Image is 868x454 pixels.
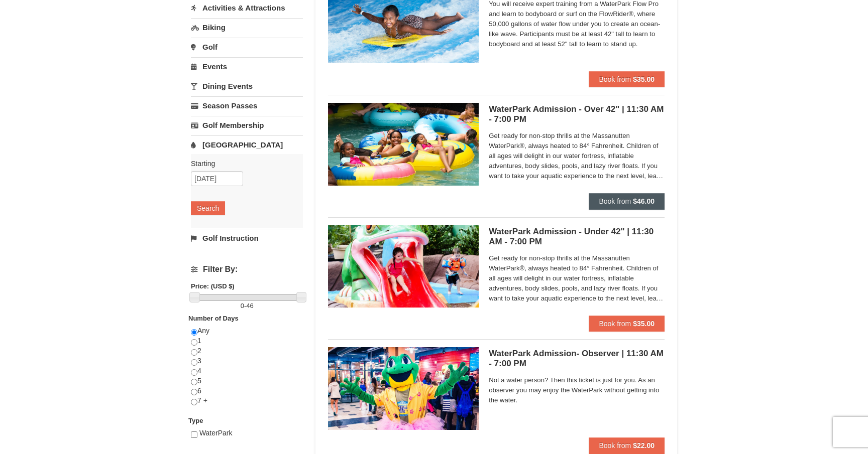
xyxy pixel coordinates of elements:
label: Starting [191,159,295,169]
a: Biking [191,18,303,37]
button: Search [191,201,225,215]
strong: Number of Days [188,315,239,322]
h5: WaterPark Admission - Over 42" | 11:30 AM - 7:00 PM [489,104,665,124]
span: Get ready for non-stop thrills at the Massanutten WaterPark®, always heated to 84° Fahrenheit. Ch... [489,253,665,304]
span: 46 [246,302,253,310]
strong: $22.00 [633,441,655,449]
button: Book from $35.00 [589,316,665,332]
a: Season Passes [191,96,303,115]
strong: $46.00 [633,197,655,205]
strong: Type [188,417,203,424]
span: Get ready for non-stop thrills at the Massanutten WaterPark®, always heated to 84° Fahrenheit. Ch... [489,131,665,181]
span: 0 [241,302,244,310]
img: 6619917-1560-394ba125.jpg [328,103,479,185]
button: Book from $35.00 [589,71,665,87]
a: Golf Membership [191,116,303,134]
span: Book from [599,75,631,83]
h5: WaterPark Admission - Under 42" | 11:30 AM - 7:00 PM [489,227,665,247]
h5: WaterPark Admission- Observer | 11:30 AM - 7:00 PM [489,349,665,369]
span: Book from [599,441,631,449]
label: - [191,301,303,311]
a: [GEOGRAPHIC_DATA] [191,135,303,154]
h4: Filter By: [191,265,303,274]
strong: Price: (USD $) [191,282,235,290]
span: Book from [599,320,631,328]
div: Any 1 2 3 4 5 6 7 + [191,326,303,416]
a: Golf Instruction [191,229,303,247]
a: Golf [191,38,303,56]
img: 6619917-1587-675fdf84.jpg [328,347,479,429]
span: Book from [599,197,631,205]
span: Not a water person? Then this ticket is just for you. As an observer you may enjoy the WaterPark ... [489,375,665,405]
strong: $35.00 [633,320,655,328]
a: Events [191,57,303,76]
a: Dining Events [191,77,303,95]
button: Book from $22.00 [589,437,665,453]
button: Book from $46.00 [589,193,665,209]
strong: $35.00 [633,75,655,83]
img: 6619917-1570-0b90b492.jpg [328,225,479,308]
span: WaterPark [199,429,233,437]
